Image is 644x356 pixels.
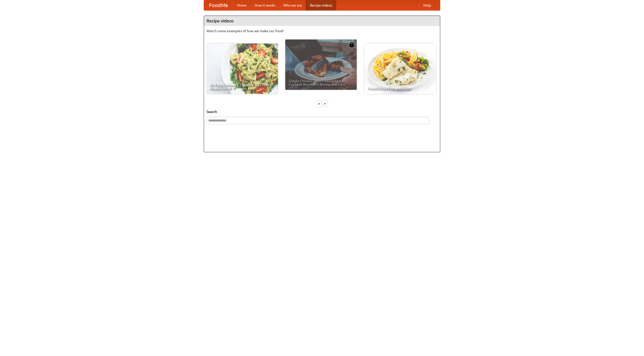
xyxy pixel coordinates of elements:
[233,0,251,10] a: Home
[349,42,354,47] img: 483408.png
[251,0,279,10] a: How it works
[207,109,437,114] h5: Search
[210,83,274,90] span: An Easy, Summery Tomato Pasta That's Ready for Fall
[317,100,321,107] div: «
[368,87,432,90] span: French Fries Fish and Chips
[204,0,233,10] a: FoodMe
[323,100,327,107] div: »
[207,44,278,94] a: An Easy, Summery Tomato Pasta That's Ready for Fall
[306,0,336,10] a: Recipe videos
[419,0,435,10] a: Help
[207,28,437,33] p: Watch some examples of how we make our food!
[204,16,440,26] h4: Recipe videos
[364,44,436,94] a: French Fries Fish and Chips
[279,0,306,10] a: Who we are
